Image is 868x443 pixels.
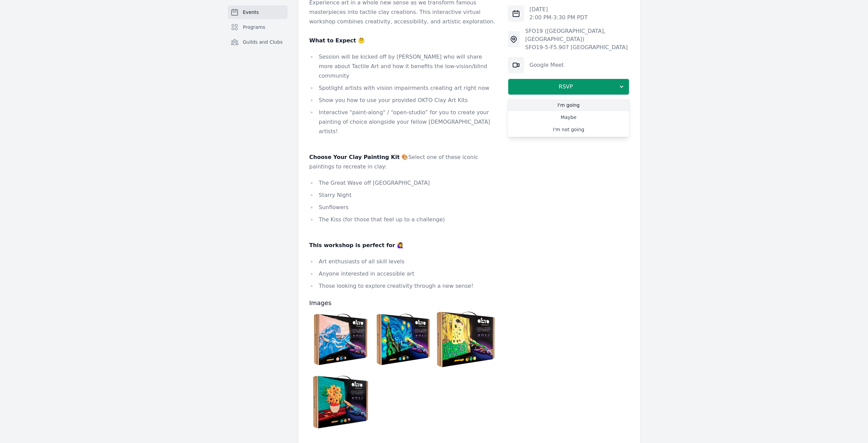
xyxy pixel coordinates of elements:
[514,83,618,91] span: RSVP
[309,83,497,93] li: Spotlight artists with vision impairments creating art right now
[309,178,497,188] li: The Great Wave off [GEOGRAPHIC_DATA]
[309,108,497,136] li: Interactive "paint-along" / “open-studio” for you to create your painting of choice alongside you...
[525,43,629,52] div: SFO19-5-F5.907 [GEOGRAPHIC_DATA]
[228,5,288,19] a: Events
[309,215,497,224] li: The Kiss (for those that feel up to a challenge)
[309,190,497,200] li: Starry Night
[530,5,588,14] p: [DATE]
[309,154,408,160] strong: Choose Your Clay Painting Kit 🎨
[530,62,564,68] a: Google Meet
[228,5,288,60] nav: Sidebar
[530,14,588,22] p: 2:00 PM - 3:30 PM PDT
[525,27,629,43] div: SFO19 ([GEOGRAPHIC_DATA], [GEOGRAPHIC_DATA])
[309,281,497,291] li: Those looking to explore creativity through a new sense!
[508,123,629,136] a: I'm not going
[228,35,288,49] a: Guilds and Clubs
[309,257,497,266] li: Art enthusiasts of all skill levels
[309,203,497,212] li: Sunflowers
[309,37,365,44] strong: What to Expect 🤔
[309,299,497,307] h3: Images
[309,242,404,248] strong: This workshop is perfect for 🙋‍♀️
[309,96,497,105] li: Show you how to use your provided OKTO Clay Art Kits
[508,99,629,111] a: I'm going
[436,310,495,369] img: gOKT10006.jpg
[309,52,497,81] li: Session will be kicked off by [PERSON_NAME] who will share more about Tactile Art and how it bene...
[243,39,283,45] span: Guilds and Clubs
[311,372,370,432] img: 33804-1070-1-4ww.jpg
[228,20,288,34] a: Programs
[508,111,629,123] a: Maybe
[311,310,370,369] img: 81sKqrW26UL.jpg
[243,24,265,31] span: Programs
[309,153,497,172] p: Select one of these iconic paintings to recreate in clay:
[243,9,259,16] span: Events
[309,269,497,279] li: Anyone interested in accessible art
[374,310,433,369] img: 81mQHuKOr2L.jpg
[508,79,629,95] button: RSVP
[508,98,629,137] div: RSVP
